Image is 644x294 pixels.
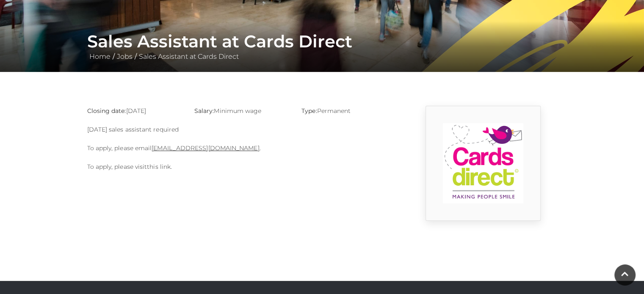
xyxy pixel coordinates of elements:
a: Sales Assistant at Cards Direct [137,52,241,60]
a: this link [147,163,171,170]
p: Minimum wage [194,106,289,116]
strong: Type: [301,107,317,115]
img: 9_1554819914_l1cI.png [443,123,523,203]
strong: Closing date: [87,107,126,115]
a: [EMAIL_ADDRESS][DOMAIN_NAME] [152,144,259,152]
p: [DATE] sales assistant required [87,124,396,135]
h1: Sales Assistant at Cards Direct [87,31,557,52]
div: / / [81,31,564,62]
a: Jobs [115,52,135,60]
strong: Salary: [194,107,214,115]
p: [DATE] [87,106,182,116]
p: To apply, please email . [87,143,396,153]
p: To apply, please visit . [87,162,396,172]
a: Home [87,52,113,60]
p: Permanent [301,106,396,116]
